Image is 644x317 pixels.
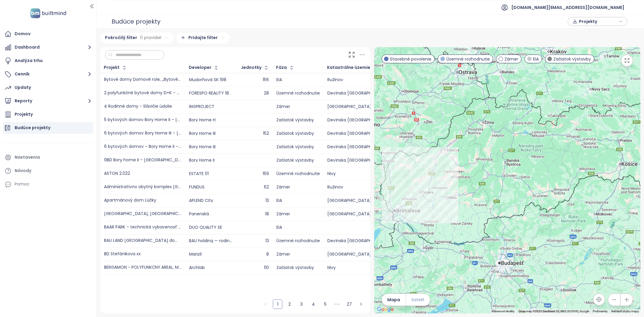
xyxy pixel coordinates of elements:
div: 5 bytových domov Bory Home II – [GEOGRAPHIC_DATA] [104,118,182,122]
img: logo [29,7,68,19]
div: Bory Home III [189,145,216,149]
div: Projekt [104,66,120,69]
div: Začiatok výstavby [276,145,320,149]
span: Projekty [579,17,617,26]
a: 2 [285,300,294,309]
a: Nastavenia [3,151,93,163]
div: Devínska [GEOGRAPHIC_DATA] [327,145,391,149]
div: [GEOGRAPHIC_DATA] [327,199,391,202]
div: FORESPO REALITY 18 . [189,91,231,95]
div: Updaty [15,84,31,91]
div: 18 [241,212,269,216]
div: 152 [241,132,269,135]
li: 3 [297,299,306,309]
button: Klávesové skratky [492,309,515,313]
div: Pomoc [3,178,93,190]
button: Satelit [406,294,430,306]
div: Nivy [327,172,391,176]
li: Predchádzajúca strana [261,299,270,309]
div: Archlab [189,266,205,270]
span: [DOMAIN_NAME][EMAIL_ADDRESS][DOMAIN_NAME] [511,0,624,15]
div: Apartmánový dom Lúčky [104,198,156,203]
div: Marizil [189,252,202,256]
div: 8 [241,252,269,256]
div: Domov [15,30,30,38]
div: EIA [276,78,320,82]
a: Domov [3,28,93,40]
div: Analýza trhu [15,57,43,64]
div: Jednotky [241,66,261,69]
span: Mapa [387,296,400,303]
div: 2 polyfunkčné bytové domy D+K – ul. [GEOGRAPHIC_DATA] [104,91,182,95]
a: 5 [321,300,330,309]
li: Nasledujúcich 5 strán [332,299,342,309]
div: [GEOGRAPHIC_DATA] [327,212,391,216]
div: Developer [189,66,211,69]
div: Ružinov [327,185,391,189]
div: [GEOGRAPHIC_DATA], [GEOGRAPHIC_DATA]. [104,212,182,216]
div: Začiatok výstavby [276,118,320,122]
span: right [359,302,363,306]
button: Cenník [3,68,93,80]
div: Katastrálne územie [327,66,370,69]
div: 159 [241,172,269,176]
div: Panenská [189,212,209,216]
div: Devínska [GEOGRAPHIC_DATA] [327,158,391,162]
div: Zámer [276,212,320,216]
div: Územné rozhodnutie [276,172,320,176]
div: Fáza [276,66,287,69]
div: Nivy [327,266,391,270]
li: 5 [321,299,330,309]
span: Územné rozhodnutie [446,56,490,62]
div: 13 [241,239,269,243]
li: 27 [344,299,354,309]
a: Návody [3,165,93,177]
button: Dashboard [3,41,93,53]
div: Nastavenia [15,154,40,161]
button: left [261,299,270,309]
div: 110 [241,266,269,270]
div: BERGAMON - POLYFUNKČNÝ AREÁL, Mlynské nivy – Hraničná ul. – II. ETAPA: SO213 a SO214 - Zmena stav... [104,265,182,270]
span: Zámer [504,56,518,62]
a: 3 [297,300,306,309]
span: ••• [332,299,342,309]
div: EIA [276,199,320,202]
a: Otvoriť túto oblasť v Mapách Google (otvorí nové okno) [376,306,395,313]
div: Administratívno obytný komplex [GEOGRAPHIC_DATA]. [104,185,182,189]
div: Územné rozhodnutie [276,91,320,95]
div: Bory Home II [189,158,215,162]
span: 0 pravidiel [140,34,161,41]
div: Devínska [GEOGRAPHIC_DATA] [327,91,391,95]
button: right [356,299,366,309]
a: Podmienky (otvorí sa na novej karte) [593,310,608,313]
div: Devínska [GEOGRAPHIC_DATA] [327,132,391,135]
div: DUO QUALITY SE [189,225,222,229]
div: 62 [241,185,269,189]
span: Údaje máp ©2025 GeoBasis-DE/BKG (©2009), Google [518,310,589,313]
div: Mudorňová SK 198 [189,78,226,82]
a: 4 [309,300,318,309]
div: [GEOGRAPHIC_DATA] [327,105,391,109]
div: FUNDUS [189,185,205,189]
div: Územné rozhodnutie [276,239,320,243]
div: Pridajte filter [176,33,230,44]
div: 9BD Bory home II – [GEOGRAPHIC_DATA] [104,158,182,163]
div: APLEND City [189,199,213,202]
div: Budúce projekty [112,16,160,27]
a: 27 [345,300,354,309]
div: button [571,17,624,26]
div: 6 bytových domov Bory Home III – [GEOGRAPHIC_DATA], časť: Komunikácie [104,131,182,136]
a: 1 [273,300,282,309]
span: Satelit [411,296,425,303]
span: Začiatok výstavby [553,56,591,62]
div: Projekty [15,111,33,118]
div: Začiatok výstavby [276,266,320,270]
div: Devínska [GEOGRAPHIC_DATA] [327,118,391,122]
div: BAU LAND [GEOGRAPHIC_DATA] domov - II etapa [104,239,182,243]
a: Budúce projekty [3,122,93,134]
div: EIA [276,225,320,229]
li: 1 [273,299,282,309]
